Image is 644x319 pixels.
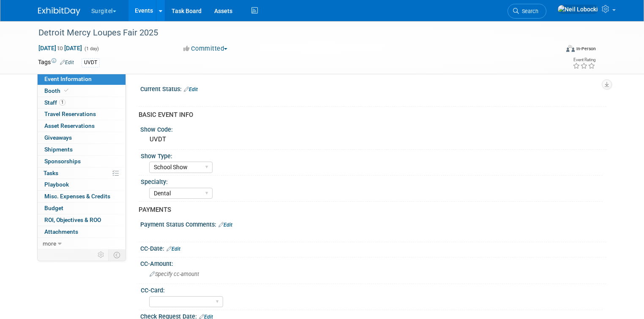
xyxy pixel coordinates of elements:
[519,8,538,14] span: Search
[141,176,603,186] div: Specialty:
[38,214,126,226] a: ROI, Objectives & ROO
[44,99,65,106] span: Staff
[35,25,548,41] div: Detroit Mercy Loupes Fair 2025
[44,122,95,129] span: Asset Reservations
[38,108,126,120] a: Travel Reservations
[38,156,126,167] a: Sponsorships
[38,58,74,68] td: Tags
[150,271,199,277] span: Specify cc-amount
[64,88,68,93] i: Booth reservation complete
[508,4,546,19] a: Search
[513,44,596,57] div: Event Format
[218,222,232,228] a: Edit
[59,99,65,105] span: 1
[38,144,126,155] a: Shipments
[60,59,74,65] a: Edit
[566,45,575,52] img: Format-Inperson.png
[576,46,596,52] div: In-Person
[44,228,78,235] span: Attachments
[38,97,126,108] a: Staff1
[140,218,606,229] div: Payment Status Comments:
[38,168,126,179] a: Tasks
[44,193,110,200] span: Misc. Expenses & Credits
[44,181,69,188] span: Playbook
[43,240,56,247] span: more
[140,83,606,94] div: Current Status:
[44,170,58,176] span: Tasks
[139,205,600,214] div: PAYMENTS
[108,249,126,260] td: Toggle Event Tabs
[141,150,603,160] div: Show Type:
[573,58,595,62] div: Event Rating
[139,111,600,119] div: BASIC EVENT INFO
[38,191,126,202] a: Misc. Expenses & Credits
[44,111,96,117] span: Travel Reservations
[38,132,126,143] a: Giveaways
[38,238,126,249] a: more
[84,46,99,51] span: (1 day)
[38,226,126,238] a: Attachments
[140,242,606,253] div: CC-Date:
[38,7,80,16] img: ExhibitDay
[180,44,231,53] button: Committed
[44,158,81,165] span: Sponsorships
[82,58,100,67] div: UVDT
[44,146,73,153] span: Shipments
[184,87,198,92] a: Edit
[38,203,126,214] a: Budget
[44,76,92,82] span: Event Information
[147,133,600,146] div: UVDT
[557,5,598,14] img: Neil Lobocki
[56,45,64,51] span: to
[44,87,70,94] span: Booth
[140,123,606,134] div: Show Code:
[38,73,126,85] a: Event Information
[140,257,606,268] div: CC-Amount:
[38,44,82,52] span: [DATE] [DATE]
[38,120,126,132] a: Asset Reservations
[94,249,109,260] td: Personalize Event Tab Strip
[141,284,603,295] div: CC-Card:
[44,205,63,211] span: Budget
[166,246,180,252] a: Edit
[38,85,126,97] a: Booth
[44,216,101,223] span: ROI, Objectives & ROO
[44,134,72,141] span: Giveaways
[38,179,126,190] a: Playbook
